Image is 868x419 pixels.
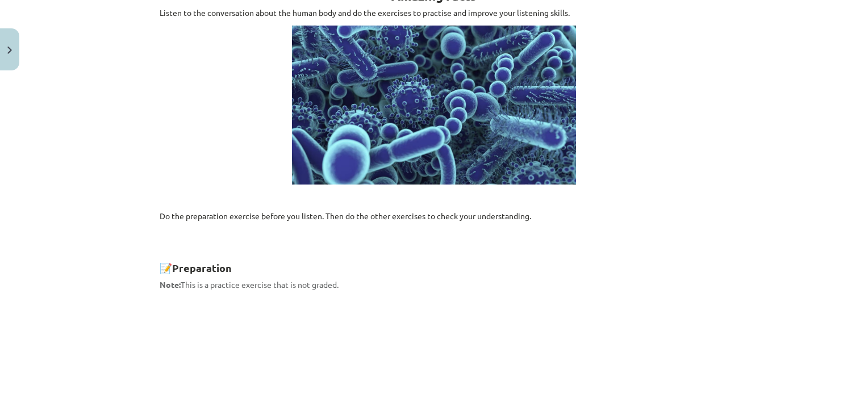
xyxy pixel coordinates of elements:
[7,47,12,54] img: icon-close-lesson-0947bae3869378f0d4975bcd49f059093ad1ed9edebbc8119c70593378902aed.svg
[160,248,708,275] h2: 📝
[160,210,708,222] p: Do the preparation exercise before you listen. Then do the other exercises to check your understa...
[160,279,339,290] span: This is a practice exercise that is not graded.
[172,261,232,274] strong: Preparation
[160,7,708,19] p: Listen to the conversation about the human body and do the exercises to practise and improve your...
[160,279,181,290] strong: Note:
